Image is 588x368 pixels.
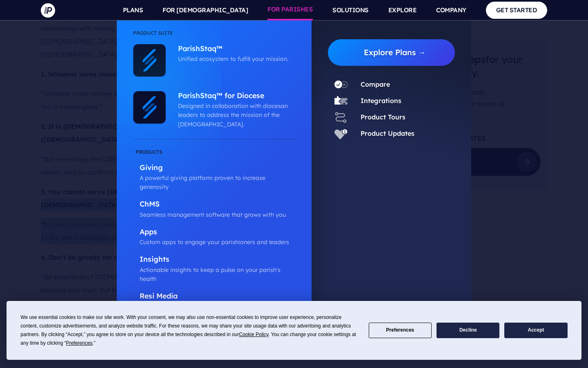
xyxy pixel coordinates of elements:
[133,292,295,320] a: Resi Media Professional live streaming, multisite video, and content library solutions
[140,238,295,247] p: Custom apps to engage your parishioners and leaders
[328,78,354,91] a: Compare - Icon
[361,113,405,121] a: Product Tours
[361,80,390,88] a: Compare
[178,91,291,101] p: ParishStaq™ for Diocese
[133,148,295,192] a: Giving A powerful giving platform proven to increase generosity
[140,210,295,219] p: Seamless management software that grows with you
[504,323,567,339] button: Accept
[334,39,455,66] a: Explore Plans →
[437,323,499,339] button: Decline
[369,323,432,339] button: Preferences
[328,94,354,108] a: Integrations - Icon
[328,111,354,124] a: Product Tours - Icon
[178,101,291,129] p: Designed in collaboration with diocesan leaders to address the mission of the [DEMOGRAPHIC_DATA].
[133,200,295,219] a: ChMS Seamless management software that grows with you
[334,127,347,140] img: Product Updates - Icon
[361,96,401,105] a: Integrations
[140,173,295,192] p: A powerful giving platform proven to increase generosity
[7,301,581,360] div: Cookie Consent Prompt
[239,332,268,337] span: Cookie Policy
[133,91,166,124] img: ParishStaq™ for Diocese - Icon
[140,292,295,302] p: Resi Media
[66,340,93,346] span: Preferences
[178,54,291,63] p: Unified ecosystem to fulfill your mission.
[133,255,295,283] a: Insights Actionable insights to keep a pulse on your parish's health
[334,94,347,108] img: Integrations - Icon
[133,227,295,247] a: Apps Custom apps to engage your parishioners and leaders
[20,313,359,348] div: We use essential cookies to make our site work. With your consent, we may also use non-essential ...
[166,91,291,129] a: ParishStaq™ for Diocese Designed in collaboration with diocesan leaders to address the mission of...
[140,265,295,284] p: Actionable insights to keep a pulse on your parish's health
[334,78,347,91] img: Compare - Icon
[328,127,354,140] a: Product Updates - Icon
[133,29,295,44] li: Product Suite
[140,255,295,265] p: Insights
[166,44,291,64] a: ParishStaq™ Unified ecosystem to fulfill your mission.
[334,111,347,124] img: Product Tours - Icon
[361,129,414,137] a: Product Updates
[486,2,548,18] a: GET STARTED
[133,44,166,77] img: ParishStaq™ - Icon
[140,227,295,238] p: Apps
[140,163,295,173] p: Giving
[140,200,295,210] p: ChMS
[178,44,291,54] p: ParishStaq™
